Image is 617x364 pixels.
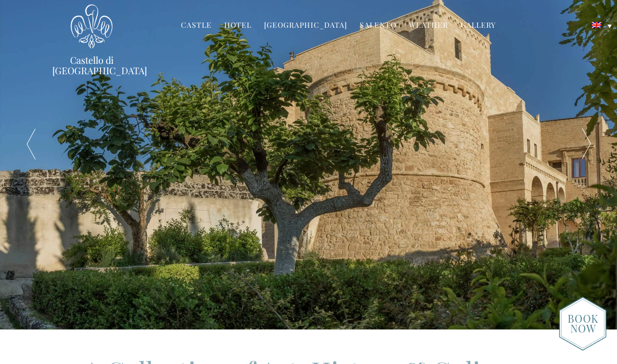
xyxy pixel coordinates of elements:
a: Weather [409,20,448,32]
a: Castello di [GEOGRAPHIC_DATA] [52,55,131,76]
img: new-booknow.png [559,297,607,351]
a: Castle [181,20,212,32]
img: Castello di Ugento [71,4,112,49]
a: Hotel [224,20,252,32]
a: [GEOGRAPHIC_DATA] [264,20,347,32]
a: Salento [360,20,396,32]
img: English [592,22,601,28]
a: Gallery [461,20,496,32]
